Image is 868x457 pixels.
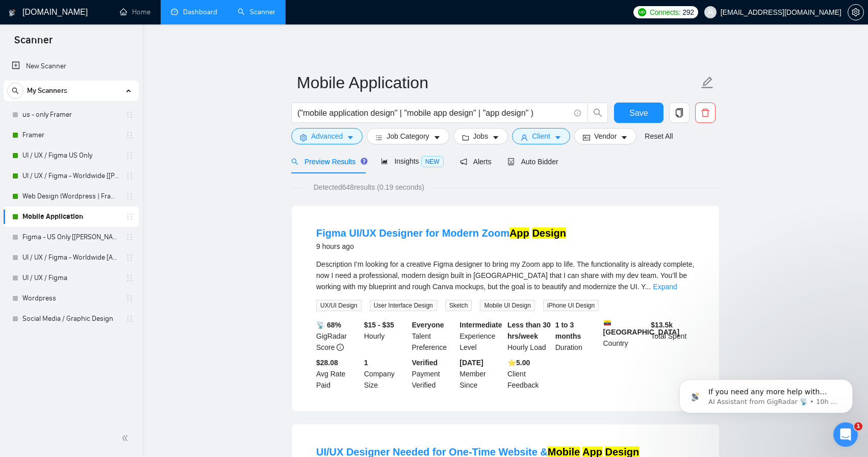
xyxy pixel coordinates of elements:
[125,111,134,119] span: holder
[682,7,694,18] span: 292
[22,145,119,166] a: UI / UX / Figma US Only
[670,108,689,117] span: copy
[554,134,561,141] span: caret-down
[362,319,410,353] div: Hourly
[22,186,119,207] a: Web Design (Wordpress | Framer)
[701,76,714,89] span: edit
[457,319,505,353] div: Experience Level
[651,321,673,329] b: $ 13.5k
[9,5,16,21] img: logo
[22,207,119,227] a: Mobile Application
[669,103,690,123] button: copy
[291,128,363,144] button: settingAdvancedcaret-down
[480,300,534,311] span: Mobile UI Design
[4,81,139,329] li: My Scanners
[583,134,590,141] span: idcard
[505,357,553,391] div: Client Feedback
[370,300,437,311] span: User Interface Design
[44,30,174,98] span: If you need any more help with setting up your scanners to avoid applying for the same jobs, I’m ...
[364,321,394,329] b: $15 - $35
[125,192,134,200] span: holder
[367,128,449,144] button: barsJob Categorycaret-down
[44,39,176,48] p: Message from AI Assistant from GigRadar 📡, sent 10h ago
[121,433,132,443] span: double-left
[532,227,566,239] mark: Design
[22,105,119,125] a: us - only Framer
[645,283,651,291] span: ...
[375,134,382,141] span: bars
[604,319,611,326] img: 🇪🇨
[27,81,67,101] span: My Scanners
[360,157,369,166] div: Tooltip anchor
[457,357,505,391] div: Member Since
[645,131,673,142] a: Reset All
[311,131,343,142] span: Advanced
[507,158,515,165] span: robot
[22,247,119,268] a: UI / UX / Figma - Worldwide [Anya]
[588,103,608,123] button: search
[8,87,23,94] span: search
[314,357,362,391] div: Avg Rate Paid
[421,156,444,167] span: NEW
[588,108,607,117] span: search
[603,319,680,336] b: [GEOGRAPHIC_DATA]
[543,300,599,311] span: iPhone UI Design
[410,357,458,391] div: Payment Verified
[650,7,680,18] span: Connects:
[460,158,467,165] span: notification
[695,103,716,123] button: delete
[460,158,492,166] span: Alerts
[848,8,864,16] a: setting
[125,233,134,241] span: holder
[316,321,341,329] b: 📡 68%
[238,8,275,16] a: searchScanner
[553,319,601,353] div: Duration
[316,240,566,252] div: 9 hours ago
[347,134,354,141] span: caret-down
[601,319,649,353] div: Country
[120,8,150,16] a: homeHome
[507,158,558,166] span: Auto Bidder
[473,131,489,142] span: Jobs
[314,319,362,353] div: GigRadar Score
[316,359,338,367] b: $28.08
[337,344,344,351] span: info-circle
[125,294,134,302] span: holder
[171,8,217,16] a: dashboardDashboard
[532,131,550,142] span: Client
[492,134,499,141] span: caret-down
[507,321,551,340] b: Less than 30 hrs/week
[316,260,694,291] span: Description I’m looking for a creative Figma designer to bring my Zoom app to life. The functiona...
[462,134,469,141] span: folder
[291,158,298,165] span: search
[125,274,134,282] span: holder
[453,128,508,144] button: folderJobscaret-down
[381,158,388,165] span: area-chart
[362,357,410,391] div: Company Size
[381,157,443,165] span: Insights
[7,83,23,99] button: search
[316,259,695,292] div: Description I’m looking for a creative Figma designer to bring my Zoom app to life. The functiona...
[707,9,714,16] span: user
[6,33,61,54] span: Scanner
[594,131,617,142] span: Vendor
[125,131,134,139] span: holder
[507,359,530,367] b: ⭐️ 5.00
[505,319,553,353] div: Hourly Load
[649,319,697,353] div: Total Spent
[833,422,858,447] iframe: Intercom live chat
[387,131,429,142] span: Job Category
[410,319,458,353] div: Talent Preference
[22,166,119,186] a: UI / UX / Figma - Worldwide [[PERSON_NAME]]
[316,227,566,239] a: Figma UI/UX Designer for Modern ZoomApp Design
[574,110,581,116] span: info-circle
[22,309,119,329] a: Social Media / Graphic Design
[22,227,119,247] a: Figma - US Only [[PERSON_NAME]]
[364,359,368,367] b: 1
[125,315,134,323] span: holder
[412,321,444,329] b: Everyone
[459,359,483,367] b: [DATE]
[621,134,628,141] span: caret-down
